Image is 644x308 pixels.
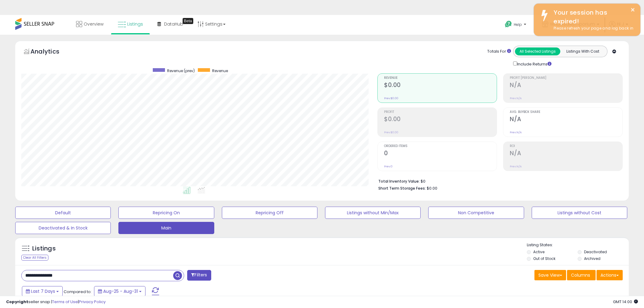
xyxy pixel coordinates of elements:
[164,21,183,27] span: DataHub
[183,18,193,24] div: Tooltip anchor
[193,15,230,33] a: Settings
[505,20,512,28] i: Get Help
[384,96,398,100] small: Prev: $0.00
[64,289,92,295] span: Compared to:
[6,299,106,305] div: seller snap | |
[378,179,420,184] b: Total Inventory Value:
[613,299,638,305] span: 2025-09-15 14:00 GMT
[567,270,596,280] button: Columns
[378,186,426,191] b: Short Term Storage Fees:
[597,270,623,280] button: Actions
[384,76,497,80] span: Revenue
[153,15,188,33] a: DataHub
[31,288,55,294] span: Last 7 Days
[584,256,600,261] label: Archived
[549,26,636,31] div: Please refresh your page and log back in
[510,76,622,80] span: Profit [PERSON_NAME]
[533,249,544,254] label: Active
[22,286,63,296] button: Last 7 Days
[515,47,560,55] button: All Selected Listings
[113,15,148,33] a: Listings
[6,299,28,305] strong: Copyright
[30,47,71,57] h5: Analytics
[222,207,317,219] button: Repricing Off
[384,150,497,158] h2: 0
[427,185,437,191] span: $0.00
[500,16,532,35] a: Help
[384,131,398,134] small: Prev: $0.00
[509,60,559,67] div: Include Returns
[384,110,497,114] span: Profit
[384,165,393,168] small: Prev: 0
[84,21,103,27] span: Overview
[560,47,605,55] button: Listings With Cost
[72,15,108,33] a: Overview
[118,207,214,219] button: Repricing On
[534,270,566,280] button: Save View
[378,177,618,184] li: $0
[127,21,143,27] span: Listings
[510,165,522,168] small: Prev: N/A
[510,116,622,124] h2: N/A
[103,288,138,294] span: Aug-25 - Aug-31
[32,244,56,253] h5: Listings
[533,256,555,261] label: Out of Stock
[118,222,214,234] button: Main
[21,255,48,261] div: Clear All Filters
[584,249,607,254] label: Deactivated
[428,207,524,219] button: Non Competitive
[510,82,622,90] h2: N/A
[532,207,627,219] button: Listings without Cost
[167,68,195,73] span: Revenue (prev)
[384,116,497,124] h2: $0.00
[487,49,511,54] div: Totals For
[510,150,622,158] h2: N/A
[510,131,522,134] small: Prev: N/A
[510,110,622,114] span: Avg. Buybox Share
[510,145,622,148] span: ROI
[52,299,78,305] a: Terms of Use
[514,22,522,27] span: Help
[187,270,211,281] button: Filters
[15,207,111,219] button: Default
[15,222,111,234] button: Deactivated & In Stock
[79,299,106,305] a: Privacy Policy
[549,8,636,26] div: Your session has expired!
[571,272,590,278] span: Columns
[510,96,522,100] small: Prev: N/A
[212,68,228,73] span: Revenue
[325,207,421,219] button: Listings without Min/Max
[527,242,629,248] p: Listing States:
[384,145,497,148] span: Ordered Items
[384,82,497,90] h2: $0.00
[94,286,145,296] button: Aug-25 - Aug-31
